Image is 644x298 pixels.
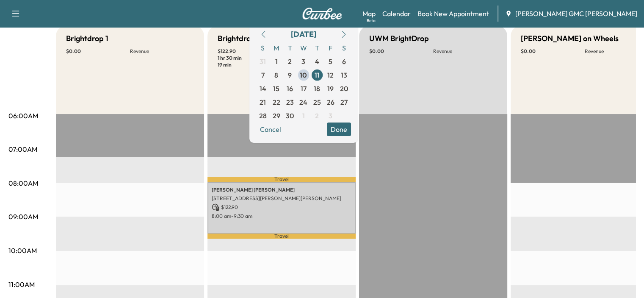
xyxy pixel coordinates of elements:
span: 9 [288,70,292,80]
p: $ 122.90 [212,203,351,211]
span: 23 [286,97,294,107]
span: T [310,41,324,55]
span: 19 [327,84,334,94]
div: Beta [367,17,376,24]
p: 1 hr 30 min [218,55,282,61]
span: 25 [313,97,321,107]
p: 10:00AM [8,245,37,256]
span: 7 [261,70,265,80]
span: 10 [300,70,307,80]
h5: Brightdrop 2 [218,33,261,45]
span: 16 [287,84,293,94]
span: [PERSON_NAME] GMC [PERSON_NAME] [515,8,637,19]
p: 19 min [218,61,282,68]
span: F [324,41,337,55]
span: 5 [329,56,332,67]
span: 3 [329,111,332,121]
span: 4 [315,56,319,67]
span: 15 [273,84,279,94]
span: S [256,41,270,55]
button: Done [327,123,351,136]
p: Travel [207,177,356,182]
p: 11:00AM [8,279,35,290]
h5: UWM BrightDrop [369,33,429,45]
p: [PERSON_NAME] [PERSON_NAME] [212,187,351,193]
span: 20 [340,84,348,94]
span: 27 [340,97,348,107]
span: 22 [273,97,280,107]
h5: Brightdrop 1 [66,33,108,45]
span: 28 [259,111,267,121]
span: 30 [286,111,294,121]
span: 12 [327,70,334,80]
span: M [270,41,283,55]
a: MapBeta [362,8,376,19]
span: 8 [274,70,278,80]
button: Cancel [256,123,285,136]
div: [DATE] [291,28,316,40]
p: 07:00AM [8,144,37,154]
p: Revenue [433,48,497,55]
span: 17 [301,84,307,94]
span: 14 [260,84,266,94]
a: Calendar [382,8,411,19]
span: S [337,41,351,55]
span: 26 [327,97,334,107]
span: 13 [341,70,347,80]
span: 21 [260,97,266,107]
span: 31 [260,56,266,67]
span: T [283,41,297,55]
p: 8:00 am - 9:30 am [212,213,351,220]
p: $ 0.00 [369,48,433,55]
span: 2 [315,111,319,121]
span: W [297,41,310,55]
p: 06:00AM [8,111,38,121]
span: 3 [301,56,305,67]
span: 2 [288,56,292,67]
h5: [PERSON_NAME] on Wheels [521,33,619,45]
p: $ 0.00 [66,48,130,55]
p: [STREET_ADDRESS][PERSON_NAME][PERSON_NAME] [212,195,351,202]
a: Book New Appointment [417,8,489,19]
p: Revenue [130,48,194,55]
span: 1 [275,56,278,67]
p: $ 122.90 [218,48,282,55]
span: 6 [342,56,346,67]
p: $ 0.00 [521,48,585,55]
p: 08:00AM [8,178,38,188]
span: 29 [273,111,280,121]
span: 18 [314,84,320,94]
p: Travel [207,234,356,239]
span: 24 [299,97,307,107]
span: 1 [302,111,305,121]
img: Curbee Logo [302,8,343,19]
span: 11 [315,70,320,80]
p: 09:00AM [8,212,38,222]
